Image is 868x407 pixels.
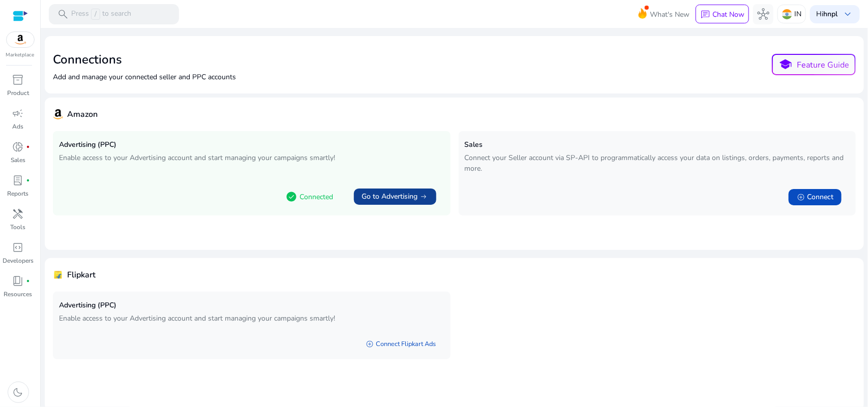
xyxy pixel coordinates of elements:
[6,51,35,59] p: Marketplace
[842,8,854,20] span: keyboard_arrow_down
[366,340,374,348] span: add_circle
[59,313,444,324] p: Enable access to your Advertising account and start managing your campaigns smartly!
[4,290,33,299] p: Resources
[300,192,334,202] p: Connected
[797,193,805,201] span: add_circle
[358,335,444,353] a: add_circleConnect Flipkart Ads
[286,191,298,203] span: check_circle
[712,10,744,19] p: Chat Now
[12,174,24,186] span: lab_profile
[757,8,769,20] span: hub
[8,189,29,198] p: Reports
[354,189,436,205] button: Go to Advertisingarrow_right_alt
[59,141,444,149] h5: Advertising (PPC)
[12,386,24,398] span: dark_mode
[772,54,856,75] button: schoolFeature Guide
[700,10,710,20] span: chat
[13,122,24,131] p: Ads
[797,59,850,71] p: Feature Guide
[7,88,29,98] p: Product
[816,11,837,18] p: Hi
[782,9,792,19] img: in.svg
[465,152,850,174] p: Connect your Seller account via SP-API to programmatically access your data on listings, orders, ...
[12,141,24,153] span: donut_small
[794,5,801,23] p: IN
[57,8,69,20] span: search
[12,208,24,220] span: handyman
[12,74,24,86] span: inventory_2
[823,9,837,19] b: hnpl
[753,4,773,24] button: hub
[781,185,850,209] a: add_circleConnect
[26,279,31,283] span: fiber_manual_record
[7,32,34,47] img: amazon.svg
[71,9,131,20] p: Press to search
[26,145,31,149] span: fiber_manual_record
[59,301,444,310] h5: Advertising (PPC)
[67,270,96,280] h4: Flipkart
[3,256,34,265] p: Developers
[362,192,418,202] span: Go to Advertising
[807,192,833,202] span: Connect
[53,52,236,67] h2: Connections
[696,5,749,24] button: chatChat Now
[26,178,31,182] span: fiber_manual_record
[779,57,793,72] span: school
[465,141,850,149] h5: Sales
[12,275,24,287] span: book_4
[11,155,25,165] p: Sales
[650,6,690,23] span: What's New
[53,72,236,82] p: Add and manage your connected seller and PPC accounts
[12,241,24,254] span: code_blocks
[59,152,444,163] p: Enable access to your Advertising account and start managing your campaigns smartly!
[346,184,444,209] a: Go to Advertisingarrow_right_alt
[11,223,26,232] p: Tools
[67,110,98,119] h4: Amazon
[12,107,24,119] span: campaign
[91,9,100,20] span: /
[789,189,842,205] button: add_circleConnect
[420,193,428,201] span: arrow_right_alt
